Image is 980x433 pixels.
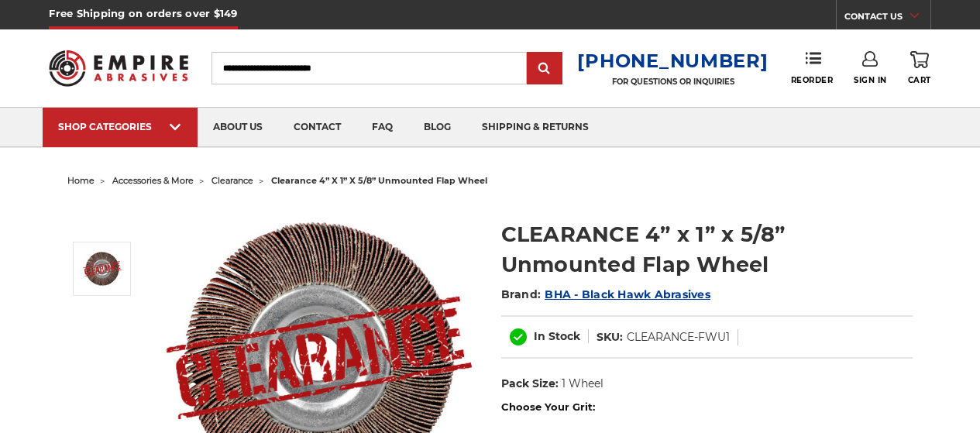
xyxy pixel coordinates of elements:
a: clearance [211,175,253,186]
a: [PHONE_NUMBER] [577,50,768,72]
a: faq [356,108,408,147]
span: Cart [908,75,931,85]
a: contact [278,108,356,147]
dt: SKU: [597,329,623,345]
a: shipping & returns [466,108,604,147]
div: SHOP CATEGORIES [58,121,182,132]
span: Sign In [854,75,887,85]
a: blog [408,108,466,147]
a: CONTACT US [844,8,930,29]
dd: 1 Wheel [562,376,603,392]
a: about us [198,108,278,147]
a: Reorder [791,51,834,84]
span: clearance 4” x 1” x 5/8” unmounted flap wheel [271,175,487,186]
a: accessories & more [112,175,194,186]
span: In Stock [534,329,580,343]
a: BHA - Black Hawk Abrasives [545,287,710,301]
h1: CLEARANCE 4” x 1” x 5/8” Unmounted Flap Wheel [501,219,913,280]
img: Empire Abrasives [49,41,187,95]
span: Brand: [501,287,542,301]
label: Choose Your Grit: [501,400,913,415]
img: CLEARANCE 4” x 1” x 5/8” Unmounted Flap Wheel [83,249,122,288]
dt: Pack Size: [501,376,559,392]
input: Submit [529,53,560,84]
dd: CLEARANCE-FWU1 [627,329,730,345]
a: home [67,175,95,186]
a: Cart [908,51,931,85]
p: FOR QUESTIONS OR INQUIRIES [577,77,768,87]
span: Reorder [791,75,834,85]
